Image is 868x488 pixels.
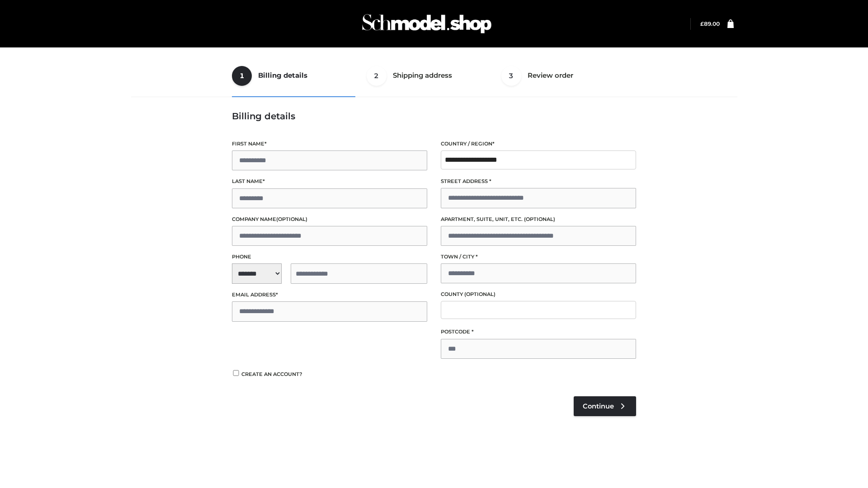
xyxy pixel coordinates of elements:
[700,20,720,27] bdi: 89.00
[232,291,427,299] label: Email address
[574,396,636,416] a: Continue
[232,111,636,122] h3: Billing details
[464,291,495,297] span: (optional)
[232,177,427,186] label: Last name
[441,328,636,336] label: Postcode
[232,253,427,261] label: Phone
[241,371,302,377] span: Create an account?
[441,177,636,186] label: Street address
[359,6,495,42] img: Schmodel Admin 964
[276,216,307,222] span: (optional)
[700,20,704,27] span: £
[441,215,636,224] label: Apartment, suite, unit, etc.
[583,402,614,410] span: Continue
[441,140,636,148] label: Country / Region
[232,215,427,224] label: Company name
[441,253,636,261] label: Town / City
[700,20,720,27] a: £89.00
[524,216,555,222] span: (optional)
[232,140,427,148] label: First name
[441,290,636,299] label: County
[232,370,240,376] input: Create an account?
